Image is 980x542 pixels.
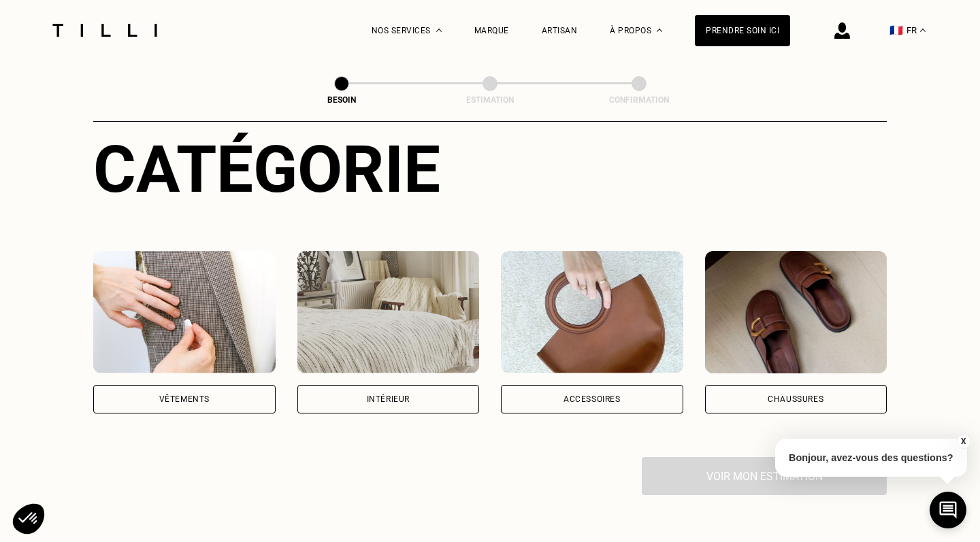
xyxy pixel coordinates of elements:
[563,395,621,403] div: Accessoires
[571,95,707,105] div: Confirmation
[889,24,903,37] span: 🇫🇷
[956,434,970,449] button: X
[474,26,509,35] a: Marque
[834,22,850,39] img: icône connexion
[775,439,967,477] p: Bonjour, avez-vous des questions?
[920,29,926,32] img: menu déroulant
[705,251,887,373] img: Chaussures
[367,395,410,403] div: Intérieur
[159,395,210,403] div: Vêtements
[436,29,442,32] img: Menu déroulant
[501,251,683,373] img: Accessoires
[768,395,823,403] div: Chaussures
[695,15,790,46] a: Prendre soin ici
[93,251,276,373] img: Vêtements
[657,29,662,32] img: Menu déroulant à propos
[297,251,480,373] img: Intérieur
[48,24,162,37] img: Logo du service de couturière Tilli
[422,95,558,105] div: Estimation
[542,26,578,35] a: Artisan
[274,95,410,105] div: Besoin
[93,131,887,207] div: Catégorie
